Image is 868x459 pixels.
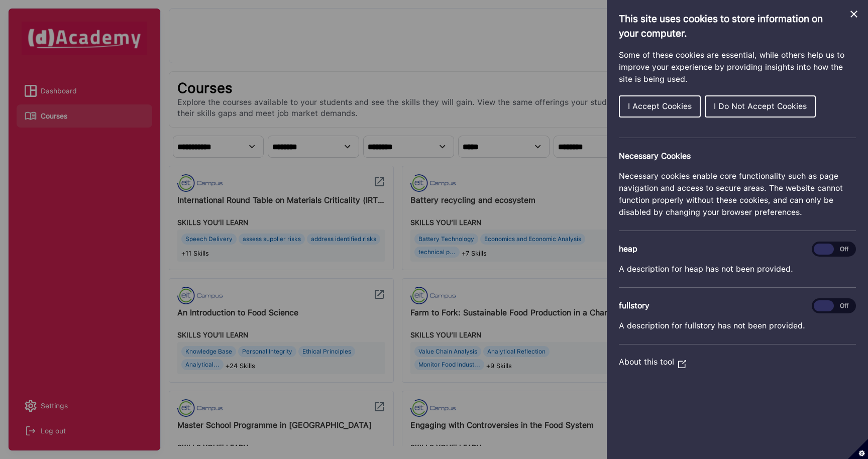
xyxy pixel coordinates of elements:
button: Set cookie preferences [848,439,868,459]
a: About this tool [619,357,686,367]
span: On [814,244,834,255]
p: A description for fullstory has not been provided. [619,320,856,332]
span: I Accept Cookies [628,101,692,111]
span: I Do Not Accept Cookies [714,101,807,111]
h1: This site uses cookies to store information on your computer. [619,12,856,41]
h3: heap [619,243,856,255]
button: Close Cookie Control [848,8,860,20]
button: I Do Not Accept Cookies [705,95,816,118]
span: Off [834,300,854,311]
span: On [814,300,834,311]
h2: Necessary Cookies [619,150,856,162]
button: I Accept Cookies [619,95,701,118]
h3: fullstory [619,300,856,312]
span: Off [834,244,854,255]
p: Some of these cookies are essential, while others help us to improve your experience by providing... [619,49,856,85]
p: A description for heap has not been provided. [619,263,856,275]
p: Necessary cookies enable core functionality such as page navigation and access to secure areas. T... [619,170,856,218]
